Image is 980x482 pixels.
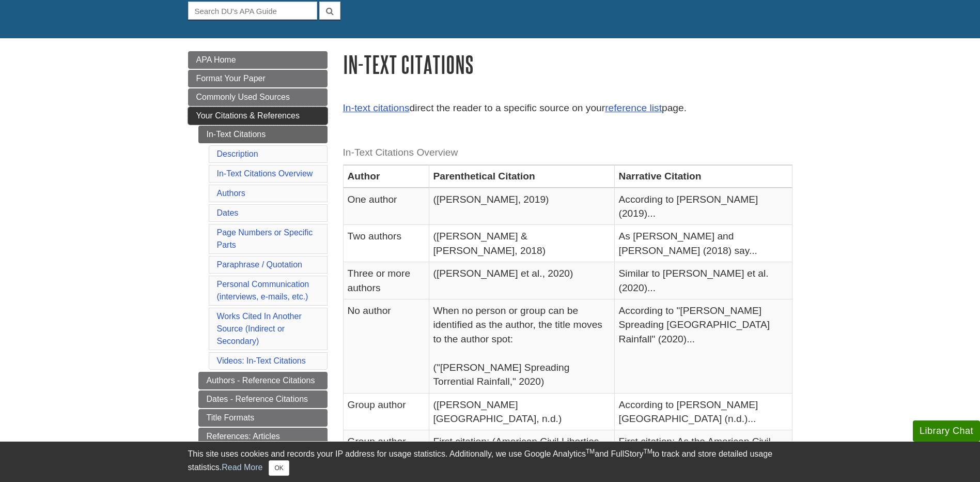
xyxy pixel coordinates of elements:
[198,428,328,445] a: References: Articles
[614,188,792,225] td: According to [PERSON_NAME] (2019)...
[614,299,792,394] td: According to "[PERSON_NAME] Spreading [GEOGRAPHIC_DATA] Rainfall" (2020)...
[429,165,614,188] th: Parenthetical Citation
[343,102,410,113] a: In-text citations
[429,299,614,394] td: When no person or group can be identified as the author, the title moves to the author spot: ("[P...
[343,51,792,78] h1: In-Text Citations
[217,208,239,217] a: Dates
[614,393,792,430] td: According to [PERSON_NAME][GEOGRAPHIC_DATA] (n.d.)...
[644,448,652,455] sup: TM
[429,225,614,262] td: ([PERSON_NAME] & [PERSON_NAME], 2018)
[188,2,317,20] input: Search DU's APA Guide
[217,149,258,158] a: Description
[586,448,595,455] sup: TM
[196,93,290,101] span: Commonly Used Sources
[343,141,792,164] caption: In-Text Citations Overview
[217,312,302,345] a: Works Cited In Another Source (Indirect or Secondary)
[269,460,289,476] button: Close
[196,111,300,120] span: Your Citations & References
[188,107,328,125] a: Your Citations & References
[217,189,245,198] a: Authors
[198,126,328,143] a: In-Text Citations
[188,448,792,476] div: This site uses cookies and records your IP address for usage statistics. Additionally, we use Goo...
[429,188,614,225] td: ([PERSON_NAME], 2019)
[343,188,429,225] td: One author
[433,434,610,463] p: First citation: (American Civil Liberties Union [ACLU], 2020)
[343,262,429,299] td: Three or more authors
[222,463,262,472] a: Read More
[614,225,792,262] td: As [PERSON_NAME] and [PERSON_NAME] (2018) say...
[614,165,792,188] th: Narrative Citation
[217,356,306,365] a: Videos: In-Text Citations
[429,262,614,299] td: ([PERSON_NAME] et al., 2020)
[196,55,236,64] span: APA Home
[614,262,792,299] td: Similar to [PERSON_NAME] et al. (2020)...
[913,420,980,442] button: Library Chat
[188,70,328,87] a: Format Your Paper
[619,434,788,463] p: First citation: As the American Civil Liberties Union (ACLU, 2020) writes...
[217,169,313,178] a: In-Text Citations Overview
[198,372,328,389] a: Authors - Reference Citations
[188,88,328,106] a: Commonly Used Sources
[343,165,429,188] th: Author
[343,225,429,262] td: Two authors
[188,51,328,69] a: APA Home
[217,228,313,249] a: Page Numbers or Specific Parts
[217,260,302,269] a: Paraphrase / Quotation
[198,409,328,427] a: Title Formats
[429,393,614,430] td: ([PERSON_NAME][GEOGRAPHIC_DATA], n.d.)
[343,101,792,116] p: direct the reader to a specific source on your page.
[605,102,662,113] a: reference list
[217,280,309,301] a: Personal Communication(interviews, e-mails, etc.)
[196,74,266,83] span: Format Your Paper
[343,299,429,394] td: No author
[198,390,328,408] a: Dates - Reference Citations
[343,393,429,430] td: Group author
